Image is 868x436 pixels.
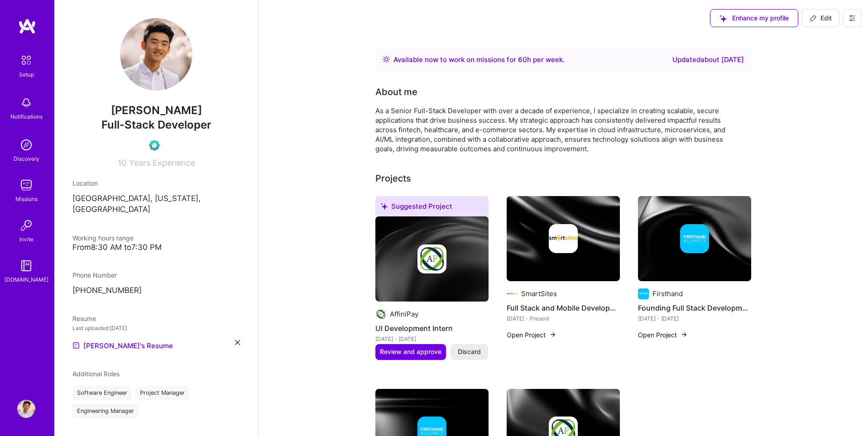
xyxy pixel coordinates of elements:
[638,288,649,299] img: Company logo
[381,203,388,210] i: icon SuggestedTeams
[390,309,418,319] div: AffiniPay
[451,344,488,359] button: Discard
[638,314,751,323] div: [DATE] - [DATE]
[72,285,240,296] p: [PHONE_NUMBER]
[719,14,789,23] span: Enhance my profile
[383,56,390,63] img: Availability
[72,404,139,418] div: Engineering Manager
[72,243,240,252] div: From 8:30 AM to 7:30 PM
[417,244,446,273] img: Company logo
[375,216,489,302] img: cover
[458,347,481,356] span: Discard
[17,176,35,194] img: teamwork
[375,85,417,99] div: About me
[507,314,620,323] div: [DATE] - Present
[652,289,683,298] div: Firsthand
[17,94,35,112] img: bell
[507,330,556,340] button: Open Project
[17,216,35,235] img: Invite
[14,154,39,163] div: Discovery
[681,331,688,338] img: arrow-right
[5,275,48,284] div: [DOMAIN_NAME]
[375,309,386,320] img: Company logo
[72,370,120,378] span: Additional Roles
[380,347,441,356] span: Review and approve
[72,234,134,242] span: Working hours range
[507,302,620,314] h4: Full Stack and Mobile Development Leadership
[375,334,489,344] div: [DATE] - [DATE]
[507,288,518,299] img: Company logo
[393,54,565,65] div: Available now to work on missions for h per week .
[18,18,36,34] img: logo
[149,140,160,151] img: Evaluation Call Pending
[375,172,411,185] div: Projects
[118,158,126,168] span: 10
[672,54,744,65] div: Updated about [DATE]
[17,257,35,275] img: guide book
[375,344,446,359] button: Review and approve
[135,386,189,400] div: Project Manager
[17,136,35,154] img: discovery
[72,178,240,188] div: Location
[680,224,709,253] img: Company logo
[120,18,192,91] img: User Avatar
[638,330,688,340] button: Open Project
[129,158,195,168] span: Years Experience
[72,342,80,349] img: Resume
[638,302,751,314] h4: Founding Full Stack Development
[19,235,34,244] div: Invite
[72,271,117,279] span: Phone Number
[19,70,34,79] div: Setup
[15,194,38,204] div: Missions
[802,9,839,27] button: Edit
[549,224,578,253] img: Company logo
[72,340,173,351] a: [PERSON_NAME]'s Resume
[638,196,751,281] img: cover
[375,196,489,220] div: Suggested Project
[101,118,211,131] span: Full-Stack Developer
[72,193,240,215] p: [GEOGRAPHIC_DATA], [US_STATE], [GEOGRAPHIC_DATA]
[235,340,240,345] i: icon Close
[15,400,38,418] a: User Avatar
[521,289,557,298] div: SmartSites
[17,400,35,418] img: User Avatar
[72,323,240,333] div: Last uploaded: [DATE]
[375,106,738,153] div: As a Senior Full-Stack Developer with over a decade of experience, I specialize in creating scala...
[810,14,832,23] span: Edit
[72,315,96,322] span: Resume
[72,386,132,400] div: Software Engineer
[10,112,43,121] div: Notifications
[507,196,620,281] img: cover
[17,51,36,70] img: setup
[518,55,527,64] span: 60
[375,322,489,334] h4: UI Development Intern
[72,104,240,117] span: [PERSON_NAME]
[719,15,727,22] i: icon SuggestedTeams
[710,9,798,27] button: Enhance my profile
[549,331,556,338] img: arrow-right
